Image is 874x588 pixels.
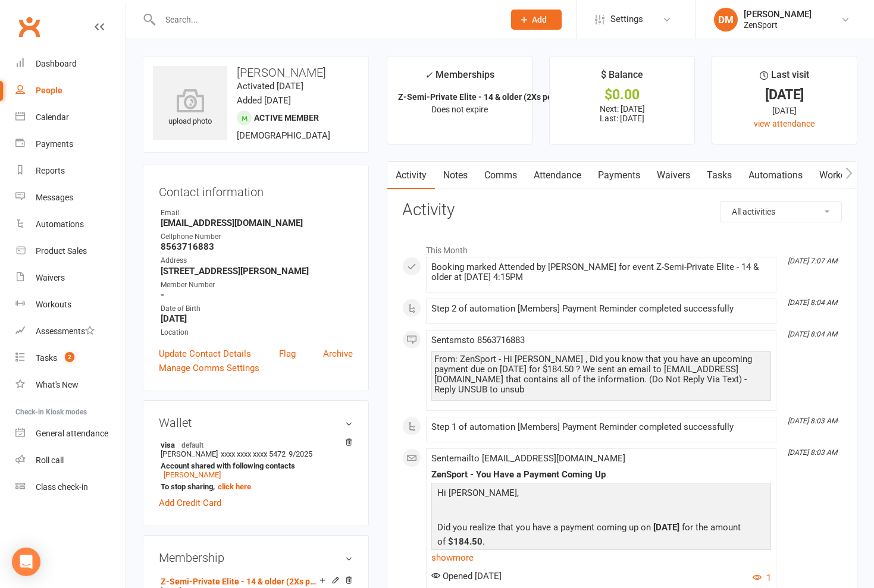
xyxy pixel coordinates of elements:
div: Email [161,207,353,219]
a: Update Contact Details [159,347,251,361]
time: Added [DATE] [237,95,291,106]
a: People [15,77,126,104]
a: show more [431,549,771,566]
span: $184.50 [448,536,483,547]
a: Calendar [15,104,126,131]
a: Tasks [698,162,740,189]
div: Messages [36,193,73,202]
h3: Wallet [159,416,353,429]
div: Payments [36,139,73,149]
strong: [DATE] [161,313,353,324]
span: Active member [254,113,319,122]
a: Waivers [15,265,126,291]
a: Clubworx [14,12,44,42]
a: Waivers [649,162,698,189]
a: Z-Semi-Private Elite - 14 & older (2Xs per week) [161,577,319,586]
a: [PERSON_NAME] [164,470,221,479]
a: Manage Comms Settings [159,361,259,375]
div: People [36,86,62,95]
div: [DATE] [723,104,846,117]
span: Opened [DATE] [431,571,502,581]
a: Attendance [525,162,590,189]
a: Flag [279,347,296,361]
a: Class kiosk mode [15,474,126,501]
span: Settings [610,6,643,33]
div: Address [161,255,353,266]
div: Cellphone Number [161,231,353,243]
div: ZenSport - You Have a Payment Coming Up [431,470,771,480]
i: [DATE] 8:04 AM [788,298,837,307]
div: Booking marked Attended by [PERSON_NAME] for event Z-Semi-Private Elite - 14 & older at [DATE] 4:... [431,262,771,282]
div: Open Intercom Messenger [12,548,40,576]
div: Workouts [36,300,71,309]
a: General attendance kiosk mode [15,420,126,447]
i: ✓ [425,70,433,81]
span: xxxx xxxx xxxx 5472 [221,449,286,458]
span: Add [532,15,547,24]
i: [DATE] 7:07 AM [788,257,837,265]
a: Roll call [15,447,126,474]
div: General attendance [36,429,108,438]
span: [DEMOGRAPHIC_DATA] [237,130,330,141]
a: Notes [435,162,476,189]
time: Activated [DATE] [237,81,303,92]
div: upload photo [153,89,227,128]
a: Add Credit Card [159,496,221,510]
button: Add [511,10,562,30]
a: click here [218,482,251,491]
strong: Z-Semi-Private Elite - 14 & older (2Xs pe... [398,92,559,102]
div: $ Balance [601,67,643,89]
div: Date of Birth [161,303,353,315]
a: Messages [15,184,126,211]
i: [DATE] 8:04 AM [788,330,837,338]
div: What's New [36,380,79,389]
p: Next: [DATE] Last: [DATE] [560,104,684,123]
div: [PERSON_NAME] [744,9,812,20]
a: Product Sales [15,238,126,265]
div: Dashboard [36,59,77,68]
a: Workouts [15,291,126,318]
div: Tasks [36,353,57,363]
button: 1 [753,571,771,585]
a: What's New [15,372,126,398]
span: 9/2025 [289,449,312,458]
div: Automations [36,219,84,229]
div: ZenSport [744,20,812,30]
a: Comms [476,162,525,189]
a: Assessments [15,318,126,345]
div: Roll call [36,455,64,465]
div: Assessments [36,326,95,336]
div: [DATE] [723,89,846,101]
div: Reports [36,166,65,175]
li: [PERSON_NAME] [159,438,353,493]
i: [DATE] 8:03 AM [788,417,837,425]
a: Reports [15,158,126,184]
div: Step 2 of automation [Members] Payment Reminder completed successfully [431,304,771,314]
strong: Account shared with following contacts [161,461,347,470]
div: Member Number [161,279,353,291]
strong: To stop sharing, [161,482,347,491]
p: Did you realize that you have a payment coming up on for the amount of . [434,520,768,552]
div: Class check-in [36,482,88,492]
div: Waivers [36,273,65,282]
strong: [EMAIL_ADDRESS][DOMAIN_NAME] [161,218,353,228]
div: $0.00 [560,89,684,101]
a: Activity [387,162,435,189]
span: Sent email to [EMAIL_ADDRESS][DOMAIN_NAME] [431,453,625,464]
p: Hi [PERSON_NAME], [434,486,768,503]
input: Search... [156,11,496,28]
h3: [PERSON_NAME] [153,66,359,79]
span: default [178,440,207,449]
strong: 8563716883 [161,241,353,252]
a: Archive [323,347,353,361]
a: Payments [590,162,649,189]
div: Location [161,327,353,338]
div: Product Sales [36,246,87,256]
a: Automations [15,211,126,238]
a: Automations [740,162,811,189]
div: Step 1 of automation [Members] Payment Reminder completed successfully [431,422,771,432]
strong: visa [161,440,347,449]
div: DM [714,8,738,32]
div: Memberships [425,67,494,89]
span: Does not expire [431,105,488,114]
